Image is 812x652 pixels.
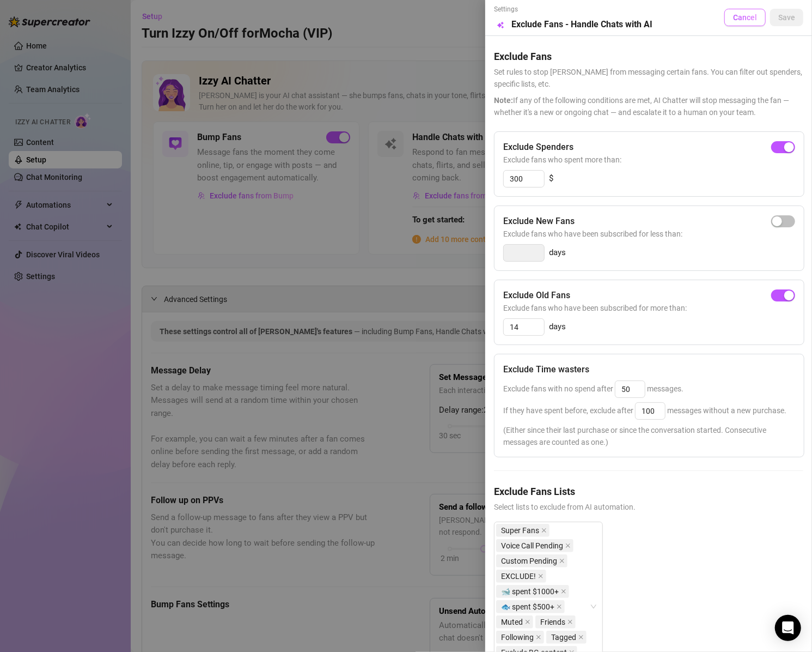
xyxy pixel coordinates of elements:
[494,66,803,90] span: Set rules to stop [PERSON_NAME] from messaging certain fans. You can filter out spenders, specifi...
[501,585,559,597] span: 🐋 spent $1000+
[549,172,553,185] span: $
[565,543,571,548] span: close
[501,570,536,582] span: EXCLUDE!
[503,289,570,302] h5: Exclude Old Fans
[503,154,795,166] span: Exclude fans who spent more than:
[496,585,569,598] span: 🐋 spent $1000+
[501,631,534,643] span: Following
[503,384,683,393] span: Exclude fans with no spend after messages.
[549,321,566,334] span: days
[501,540,563,552] span: Voice Call Pending
[538,573,544,579] span: close
[496,615,533,629] span: Muted
[525,619,530,625] span: close
[546,631,587,644] span: Tagged
[733,13,757,22] span: Cancel
[496,539,573,552] span: Voice Call Pending
[501,524,539,536] span: Super Fans
[503,406,786,415] span: If they have spent before, exclude after messages without a new purchase.
[561,589,566,594] span: close
[578,635,584,640] span: close
[494,484,803,499] h5: Exclude Fans Lists
[496,600,565,613] span: 🐟 spent $500+
[557,604,562,609] span: close
[770,9,803,26] button: Save
[503,228,795,240] span: Exclude fans who have been subscribed for less than:
[567,619,573,625] span: close
[501,601,554,613] span: 🐟 spent $500+
[775,615,801,641] div: Open Intercom Messenger
[549,246,566,259] span: days
[494,96,513,105] span: Note:
[503,141,573,154] h5: Exclude Spenders
[535,615,576,629] span: Friends
[724,9,766,26] button: Cancel
[503,302,795,314] span: Exclude fans who have been subscribed for more than:
[559,558,565,564] span: close
[503,363,589,376] h5: Exclude Time wasters
[496,554,567,568] span: Custom Pending
[494,94,803,118] span: If any of the following conditions are met, AI Chatter will stop messaging the fan — whether it's...
[496,631,544,644] span: Following
[536,635,541,640] span: close
[496,524,550,537] span: Super Fans
[540,616,565,628] span: Friends
[496,570,546,583] span: EXCLUDE!
[494,501,803,513] span: Select lists to exclude from AI automation.
[551,631,576,643] span: Tagged
[494,4,652,15] span: Settings
[511,18,652,31] h5: Exclude Fans - Handle Chats with AI
[494,49,803,64] h5: Exclude Fans
[503,215,575,228] h5: Exclude New Fans
[503,424,795,448] span: (Either since their last purchase or since the conversation started. Consecutive messages are cou...
[541,528,547,533] span: close
[501,555,557,567] span: Custom Pending
[501,616,523,628] span: Muted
